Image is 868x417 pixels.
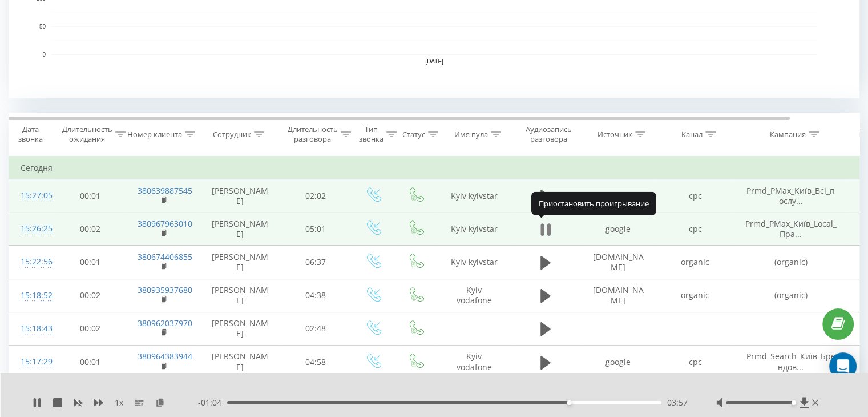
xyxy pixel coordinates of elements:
[138,251,192,262] a: 380674406855
[200,212,280,246] td: [PERSON_NAME]
[567,400,571,405] div: Accessibility label
[437,212,511,246] td: Kyiv kyivstar
[657,346,734,379] td: cpc
[39,23,46,30] text: 50
[200,312,280,345] td: [PERSON_NAME]
[280,179,352,212] td: 02:02
[437,346,511,379] td: Kyiv vodafone
[288,125,338,144] div: Длительность разговора
[734,246,848,279] td: (organic)
[55,346,126,379] td: 00:01
[597,130,632,139] div: Источник
[21,218,43,240] div: 15:26:25
[746,185,835,206] span: Prmd_PMax_Київ_Всі_послу...
[580,179,657,212] td: google
[138,351,192,362] a: 380964383944
[425,58,443,65] text: [DATE]
[657,212,734,246] td: cpc
[580,212,657,246] td: google
[437,279,511,312] td: Kyiv vodafone
[138,318,192,328] a: 380962037970
[745,218,837,239] span: Prmd_PMax_Київ_Local_Пра...
[55,279,126,312] td: 00:02
[55,212,126,246] td: 00:02
[62,125,112,144] div: Длительность ожидания
[681,130,703,139] div: Канал
[200,179,280,212] td: [PERSON_NAME]
[746,351,835,372] span: Prmd_Search_Київ_Брендов...
[280,212,352,246] td: 05:01
[580,246,657,279] td: [DOMAIN_NAME]
[734,279,848,312] td: (organic)
[21,351,43,373] div: 15:17:29
[770,130,806,139] div: Кампания
[42,51,46,58] text: 0
[213,130,251,139] div: Сотрудник
[580,346,657,379] td: google
[657,246,734,279] td: organic
[280,312,352,345] td: 02:48
[580,279,657,312] td: [DOMAIN_NAME]
[200,346,280,379] td: [PERSON_NAME]
[280,346,352,379] td: 04:58
[657,279,734,312] td: organic
[55,179,126,212] td: 00:01
[138,284,192,295] a: 380935937680
[21,251,43,273] div: 15:22:56
[791,400,796,405] div: Accessibility label
[280,246,352,279] td: 06:37
[115,397,123,408] span: 1 x
[21,185,43,207] div: 15:27:05
[21,318,43,340] div: 15:18:43
[55,246,126,279] td: 00:01
[829,352,857,380] div: Open Intercom Messenger
[127,130,182,139] div: Номер клиента
[359,125,383,144] div: Тип звонка
[657,179,734,212] td: cpc
[454,130,488,139] div: Имя пула
[531,192,656,215] div: Приостановить проигрывание
[667,397,688,408] span: 03:57
[437,246,511,279] td: Kyiv kyivstar
[138,218,192,229] a: 380967963010
[200,246,280,279] td: [PERSON_NAME]
[9,125,51,144] div: Дата звонка
[55,312,126,345] td: 00:02
[198,397,227,408] span: - 01:04
[437,179,511,212] td: Kyiv kyivstar
[402,130,425,139] div: Статус
[280,279,352,312] td: 04:38
[200,279,280,312] td: [PERSON_NAME]
[21,284,43,307] div: 15:18:52
[138,185,192,196] a: 380639887545
[521,125,576,144] div: Аудиозапись разговора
